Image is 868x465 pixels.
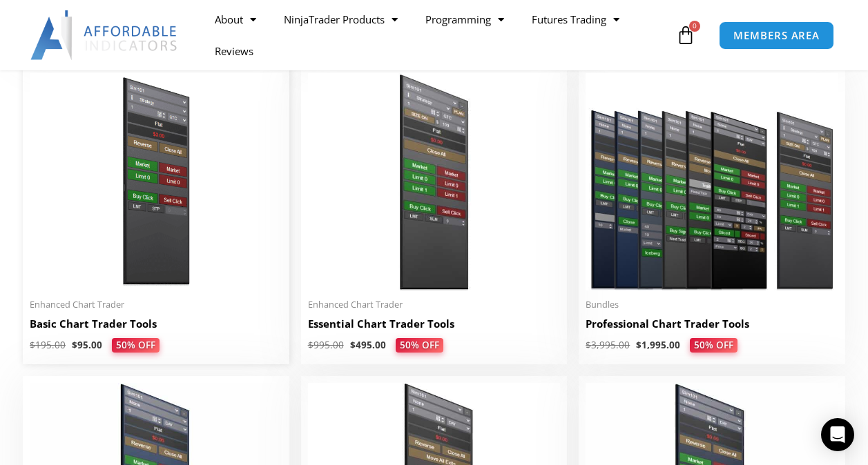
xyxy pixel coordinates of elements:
span: Enhanced Chart Trader [308,299,561,310]
a: Essential Chart Trader Tools [308,317,561,338]
nav: Menu [201,3,673,67]
a: Futures Trading [518,3,633,35]
bdi: 995.00 [308,339,344,351]
bdi: 1,995.00 [636,339,680,351]
span: $ [308,339,314,351]
span: Bundles [586,299,838,310]
span: $ [30,339,35,351]
a: MEMBERS AREA [719,21,834,50]
span: Enhanced Chart Trader [30,299,282,310]
img: ProfessionalToolsBundlePage [586,73,838,290]
img: LogoAI | Affordable Indicators – NinjaTrader [30,10,179,60]
bdi: 195.00 [30,339,66,351]
a: Professional Chart Trader Tools [586,317,838,338]
h2: Essential Chart Trader Tools [308,317,561,331]
span: $ [636,339,642,351]
a: About [201,3,270,35]
span: 50% OFF [396,338,443,353]
span: 50% OFF [690,338,737,353]
span: 50% OFF [112,338,160,353]
h2: Basic Chart Trader Tools [30,317,282,331]
span: 0 [689,21,700,32]
bdi: 3,995.00 [586,339,630,351]
span: MEMBERS AREA [733,30,820,41]
span: $ [350,339,356,351]
a: NinjaTrader Products [270,3,412,35]
a: Basic Chart Trader Tools [30,317,282,338]
a: Programming [412,3,518,35]
a: 0 [655,15,716,55]
div: Open Intercom Messenger [821,418,854,451]
bdi: 95.00 [72,339,102,351]
img: Essential Chart Trader Tools [308,73,561,290]
bdi: 495.00 [350,339,386,351]
h2: Professional Chart Trader Tools [586,317,838,331]
img: BasicTools [30,73,282,290]
a: Reviews [201,35,267,67]
span: $ [72,339,77,351]
span: $ [586,339,591,351]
